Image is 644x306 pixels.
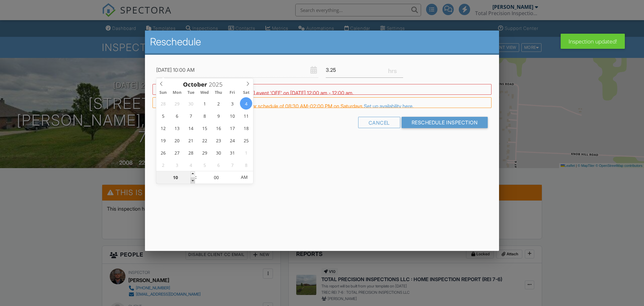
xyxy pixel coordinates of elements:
span: October 27, 2025 [171,146,183,159]
span: October 28, 2025 [185,146,197,159]
span: November 1, 2025 [240,146,252,159]
span: October 11, 2025 [240,110,252,122]
span: Fri [225,91,239,95]
span: October 20, 2025 [171,134,183,146]
span: November 8, 2025 [240,159,252,171]
span: October 7, 2025 [185,110,197,122]
span: October 25, 2025 [240,134,252,146]
div: Inspection updated! [561,34,625,49]
span: October 19, 2025 [157,134,169,146]
div: FYI: This is outside [PERSON_NAME] regular schedule of 08:30 AM-02:00 PM on Saturdays. [153,97,491,108]
span: October 3, 2025 [226,97,238,110]
span: October 22, 2025 [198,134,211,146]
span: October 29, 2025 [198,146,211,159]
span: October 1, 2025 [198,97,211,110]
h2: Reschedule [150,36,494,48]
span: Sun [156,91,170,95]
span: October 21, 2025 [185,134,197,146]
span: October 30, 2025 [212,146,225,159]
span: November 7, 2025 [226,159,238,171]
span: : [195,171,197,184]
span: October 12, 2025 [157,122,169,134]
span: October 31, 2025 [226,146,238,159]
span: September 29, 2025 [171,97,183,110]
input: Scroll to increment [197,171,236,184]
span: November 4, 2025 [185,159,197,171]
span: October 16, 2025 [212,122,225,134]
span: October 8, 2025 [198,110,211,122]
span: Wed [198,91,212,95]
span: Tue [184,91,198,95]
span: Click to toggle [236,171,253,184]
span: September 30, 2025 [185,97,197,110]
span: October 15, 2025 [198,122,211,134]
div: WARNING: Conflicts with [PERSON_NAME] event 'OFF' on [DATE] 12:00 am - 12:00 am. [153,84,491,95]
input: Scroll to increment [156,171,195,184]
span: October 10, 2025 [226,110,238,122]
span: November 3, 2025 [171,159,183,171]
span: October 6, 2025 [171,110,183,122]
span: October 26, 2025 [157,146,169,159]
div: Cancel [358,117,400,128]
span: September 28, 2025 [157,97,169,110]
input: Scroll to increment [207,80,228,88]
span: October 9, 2025 [212,110,225,122]
a: Set up availability here. [364,103,414,109]
span: October 5, 2025 [157,110,169,122]
span: October 23, 2025 [212,134,225,146]
input: Reschedule Inspection [402,117,488,128]
span: November 6, 2025 [212,159,225,171]
span: October 2, 2025 [212,97,225,110]
span: October 14, 2025 [185,122,197,134]
span: October 24, 2025 [226,134,238,146]
span: Scroll to increment [183,82,207,88]
span: October 13, 2025 [171,122,183,134]
span: November 2, 2025 [157,159,169,171]
span: November 5, 2025 [198,159,211,171]
span: October 4, 2025 [240,97,252,110]
span: Mon [170,91,184,95]
span: October 18, 2025 [240,122,252,134]
span: Thu [212,91,225,95]
span: Sat [239,91,253,95]
span: October 17, 2025 [226,122,238,134]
